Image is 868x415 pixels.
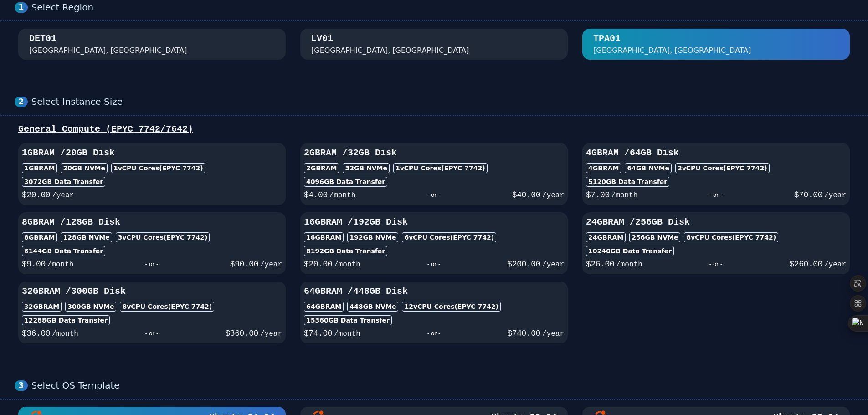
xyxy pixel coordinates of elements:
[637,189,794,201] div: - or -
[586,190,610,200] span: $ 7.00
[300,282,568,343] button: 64GBRAM /448GB Disk64GBRAM448GB NVMe12vCPU Cores(EPYC 7742)15360GB Data Transfer$74.00/month- or ...
[304,190,328,200] span: $ 4.00
[508,260,540,269] span: $ 200.00
[78,327,226,340] div: - or -
[675,163,770,173] div: 2 vCPU Cores (EPYC 7742)
[22,246,105,256] div: 6144 GB Data Transfer
[65,302,116,312] div: 300 GB NVMe
[116,232,210,242] div: 3 vCPU Cores (EPYC 7742)
[260,330,282,338] span: /year
[304,246,387,256] div: 8192 GB Data Transfer
[586,177,669,187] div: 5120 GB Data Transfer
[684,232,778,242] div: 8 vCPU Cores (EPYC 7742)
[794,190,822,200] span: $ 70.00
[120,302,214,312] div: 8 vCPU Cores (EPYC 7742)
[304,302,344,312] div: 64GB RAM
[260,261,282,269] span: /year
[593,45,751,56] div: [GEOGRAPHIC_DATA], [GEOGRAPHIC_DATA]
[360,327,508,340] div: - or -
[824,261,846,269] span: /year
[300,212,568,274] button: 16GBRAM /192GB Disk16GBRAM192GB NVMe6vCPU Cores(EPYC 7742)8192GB Data Transfer$20.00/month- or -$...
[226,329,258,338] span: $ 360.00
[22,260,46,269] span: $ 9.00
[586,232,626,242] div: 24GB RAM
[402,302,500,312] div: 12 vCPU Cores (EPYC 7742)
[304,329,332,338] span: $ 74.00
[31,380,853,391] div: Select OS Template
[61,232,112,242] div: 128 GB NVMe
[824,191,846,200] span: /year
[642,258,790,271] div: - or -
[304,147,564,159] h3: 2GB RAM / 32 GB Disk
[47,261,74,269] span: /month
[329,191,356,200] span: /month
[343,163,390,173] div: 32 GB NVMe
[402,232,496,242] div: 6 vCPU Cores (EPYC 7742)
[360,258,508,271] div: - or -
[347,232,398,242] div: 192 GB NVMe
[18,212,286,274] button: 8GBRAM /128GB Disk8GBRAM128GB NVMe3vCPU Cores(EPYC 7742)6144GB Data Transfer$9.00/month- or -$90....
[582,212,850,274] button: 24GBRAM /256GB Disk24GBRAM256GB NVMe8vCPU Cores(EPYC 7742)10240GB Data Transfer$26.00/month- or -...
[73,258,230,271] div: - or -
[542,330,564,338] span: /year
[582,29,850,60] button: TPA01 [GEOGRAPHIC_DATA], [GEOGRAPHIC_DATA]
[15,380,28,391] div: 3
[616,261,642,269] span: /month
[586,216,846,229] h3: 24GB RAM / 256 GB Disk
[304,232,344,242] div: 16GB RAM
[311,45,469,56] div: [GEOGRAPHIC_DATA], [GEOGRAPHIC_DATA]
[22,190,50,200] span: $ 20.00
[15,97,28,107] div: 2
[611,191,638,200] span: /month
[625,163,672,173] div: 64 GB NVMe
[230,260,258,269] span: $ 90.00
[300,143,568,205] button: 2GBRAM /32GB Disk2GBRAM32GB NVMe1vCPU Cores(EPYC 7742)4096GB Data Transfer$4.00/month- or -$40.00...
[22,232,57,242] div: 8GB RAM
[334,330,360,338] span: /month
[300,29,568,60] button: LV01 [GEOGRAPHIC_DATA], [GEOGRAPHIC_DATA]
[111,163,205,173] div: 1 vCPU Cores (EPYC 7742)
[18,282,286,343] button: 32GBRAM /300GB Disk32GBRAM300GB NVMe8vCPU Cores(EPYC 7742)12288GB Data Transfer$36.00/month- or -...
[542,261,564,269] span: /year
[22,329,50,338] span: $ 36.00
[31,96,853,108] div: Select Instance Size
[22,315,110,325] div: 12288 GB Data Transfer
[629,232,680,242] div: 256 GB NVMe
[18,143,286,205] button: 1GBRAM /20GB Disk1GBRAM20GB NVMe1vCPU Cores(EPYC 7742)3072GB Data Transfer$20.00/year
[304,163,339,173] div: 2GB RAM
[334,261,360,269] span: /month
[304,260,332,269] span: $ 20.00
[512,190,540,200] span: $ 40.00
[22,177,105,187] div: 3072 GB Data Transfer
[586,260,614,269] span: $ 26.00
[22,163,57,173] div: 1GB RAM
[586,163,621,173] div: 4GB RAM
[582,143,850,205] button: 4GBRAM /64GB Disk4GBRAM64GB NVMe2vCPU Cores(EPYC 7742)5120GB Data Transfer$7.00/month- or -$70.00...
[304,315,392,325] div: 15360 GB Data Transfer
[31,2,853,13] div: Select Region
[304,177,387,187] div: 4096 GB Data Transfer
[355,189,512,201] div: - or -
[22,285,282,298] h3: 32GB RAM / 300 GB Disk
[586,147,846,159] h3: 4GB RAM / 64 GB Disk
[508,329,540,338] span: $ 740.00
[311,32,333,45] div: LV01
[15,123,853,136] div: General Compute (EPYC 7742/7642)
[52,330,78,338] span: /month
[18,29,286,60] button: DET01 [GEOGRAPHIC_DATA], [GEOGRAPHIC_DATA]
[22,216,282,229] h3: 8GB RAM / 128 GB Disk
[29,32,56,45] div: DET01
[29,45,187,56] div: [GEOGRAPHIC_DATA], [GEOGRAPHIC_DATA]
[593,32,621,45] div: TPA01
[22,302,62,312] div: 32GB RAM
[586,246,674,256] div: 10240 GB Data Transfer
[542,191,564,200] span: /year
[22,147,282,159] h3: 1GB RAM / 20 GB Disk
[347,302,398,312] div: 448 GB NVMe
[61,163,108,173] div: 20 GB NVMe
[304,285,564,298] h3: 64GB RAM / 448 GB Disk
[393,163,488,173] div: 1 vCPU Cores (EPYC 7742)
[15,2,28,13] div: 1
[52,191,74,200] span: /year
[304,216,564,229] h3: 16GB RAM / 192 GB Disk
